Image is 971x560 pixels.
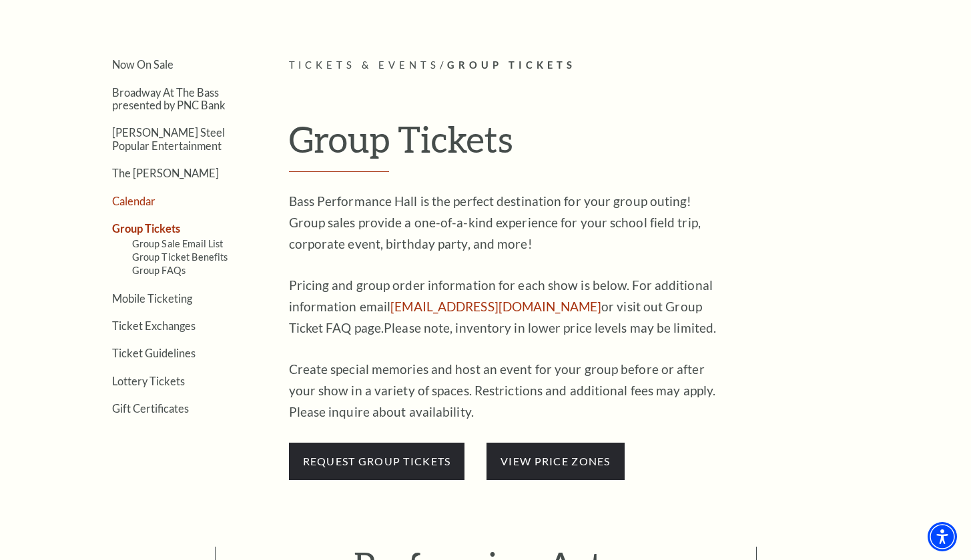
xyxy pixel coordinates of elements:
a: Ticket Exchanges [112,319,196,332]
a: Group Tickets [112,222,180,235]
a: The [PERSON_NAME] [112,167,219,179]
p: / [289,57,900,74]
p: Bass Performance Hall is the perfect destination for your group outing! Group sales provide a one... [289,191,723,255]
a: Group Sale Email List [132,238,224,249]
a: request group tickets [289,453,465,468]
a: Lottery Tickets [112,375,185,387]
span: Tickets & Events [289,59,440,71]
a: Group FAQs [132,265,186,276]
a: Now On Sale [112,58,174,71]
span: request group tickets [289,443,465,480]
a: view price zones - open in a new tab [501,455,610,467]
a: Ticket Guidelines [112,347,196,359]
span: Pricing and group order information for each show is below. For additional information email or v... [289,277,713,335]
span: Group Tickets [447,59,576,71]
a: [EMAIL_ADDRESS][DOMAIN_NAME] [390,299,601,314]
span: Create special memories and host an event for your group before or after your show in a variety o... [289,361,716,419]
a: [PERSON_NAME] Steel Popular Entertainment [112,126,225,151]
a: Calendar [112,195,155,207]
p: Please note, inventory in lower price levels may be limited. [289,275,723,339]
h1: Group Tickets [289,117,900,172]
a: Group Ticket Benefits [132,251,228,263]
a: Broadway At The Bass presented by PNC Bank [112,86,226,111]
a: Mobile Ticketing [112,292,192,305]
div: Accessibility Menu [928,522,957,551]
a: Gift Certificates [112,402,189,415]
